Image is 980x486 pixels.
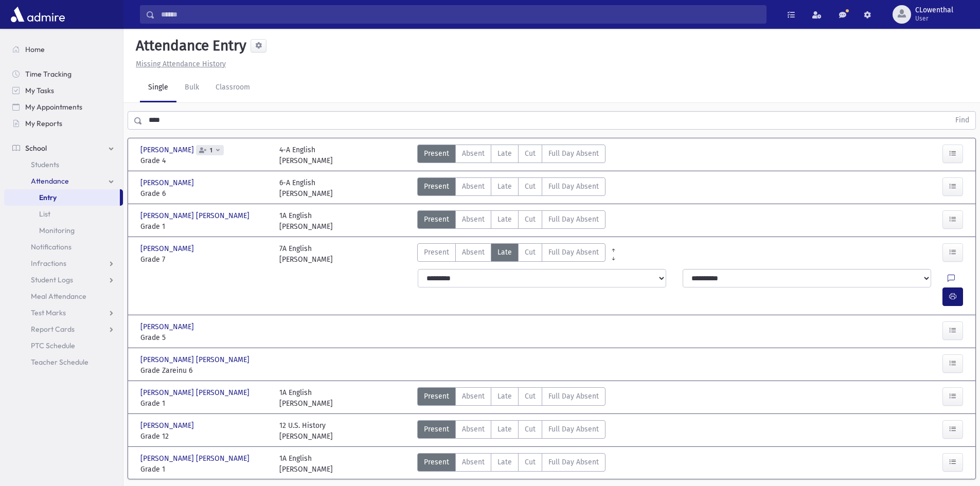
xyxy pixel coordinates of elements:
span: Infractions [31,259,66,268]
span: Full Day Absent [548,457,599,467]
span: Test Marks [31,308,66,317]
span: Cut [525,424,536,435]
div: AttTypes [417,145,605,166]
span: My Reports [25,119,62,128]
a: Time Tracking [4,66,123,82]
span: Late [497,148,512,159]
span: Notifications [31,242,72,251]
div: 1A English [PERSON_NAME] [279,453,333,475]
span: Grade 6 [140,188,269,199]
span: Monitoring [39,226,75,235]
span: [PERSON_NAME] [PERSON_NAME] [140,453,252,464]
u: Missing Attendance History [136,60,226,68]
div: AttTypes [417,453,605,475]
span: Grade 12 [140,431,269,442]
span: Absent [462,214,485,225]
span: Absent [462,457,485,467]
a: My Appointments [4,99,123,115]
span: Time Tracking [25,69,72,79]
a: Infractions [4,255,123,272]
span: Late [497,181,512,192]
a: My Reports [4,115,123,132]
span: Full Day Absent [548,391,599,402]
span: Full Day Absent [548,148,599,159]
span: Grade 4 [140,155,269,166]
a: Monitoring [4,222,123,239]
a: PTC Schedule [4,337,123,354]
span: User [915,14,953,23]
input: Search [155,5,766,24]
a: Test Marks [4,304,123,321]
span: Home [25,45,45,54]
span: Full Day Absent [548,424,599,435]
span: Grade 1 [140,221,269,232]
span: My Tasks [25,86,54,95]
span: Cut [525,148,536,159]
span: List [39,209,50,219]
img: AdmirePro [8,4,67,25]
span: Present [424,247,449,258]
span: [PERSON_NAME] [PERSON_NAME] [140,354,252,365]
span: [PERSON_NAME] [PERSON_NAME] [140,210,252,221]
span: Grade Zareinu 6 [140,365,269,376]
a: Single [140,74,176,102]
div: 1A English [PERSON_NAME] [279,210,333,232]
span: Absent [462,424,485,435]
span: Students [31,160,59,169]
span: Present [424,391,449,402]
a: Classroom [207,74,258,102]
button: Find [949,112,975,129]
a: Notifications [4,239,123,255]
a: Entry [4,189,120,206]
span: Absent [462,247,485,258]
span: [PERSON_NAME] [PERSON_NAME] [140,387,252,398]
span: Present [424,214,449,225]
a: Bulk [176,74,207,102]
a: Teacher Schedule [4,354,123,370]
span: Late [497,391,512,402]
a: School [4,140,123,156]
span: 1 [208,147,215,154]
span: Absent [462,391,485,402]
div: AttTypes [417,177,605,199]
span: Grade 1 [140,464,269,475]
span: Full Day Absent [548,214,599,225]
div: 1A English [PERSON_NAME] [279,387,333,409]
span: Late [497,247,512,258]
div: AttTypes [417,387,605,409]
div: 7A English [PERSON_NAME] [279,243,333,265]
div: AttTypes [417,420,605,442]
span: Cut [525,247,536,258]
a: Attendance [4,173,123,189]
div: 4-A English [PERSON_NAME] [279,145,333,166]
span: Late [497,424,512,435]
span: Student Logs [31,275,73,284]
a: My Tasks [4,82,123,99]
a: Students [4,156,123,173]
span: Present [424,424,449,435]
span: Late [497,457,512,467]
span: Cut [525,214,536,225]
span: Late [497,214,512,225]
span: Present [424,181,449,192]
span: [PERSON_NAME] [140,321,196,332]
a: Meal Attendance [4,288,123,304]
h5: Attendance Entry [132,37,246,55]
div: AttTypes [417,210,605,232]
span: Attendance [31,176,69,186]
span: Cut [525,181,536,192]
span: Present [424,148,449,159]
span: [PERSON_NAME] [140,243,196,254]
span: Grade 5 [140,332,269,343]
div: 6-A English [PERSON_NAME] [279,177,333,199]
span: Entry [39,193,57,202]
span: Report Cards [31,325,75,334]
span: CLowenthal [915,6,953,14]
a: Missing Attendance History [132,60,226,68]
div: 12 U.S. History [PERSON_NAME] [279,420,333,442]
span: My Appointments [25,102,82,112]
span: Absent [462,148,485,159]
a: Report Cards [4,321,123,337]
span: Grade 7 [140,254,269,265]
span: School [25,143,47,153]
